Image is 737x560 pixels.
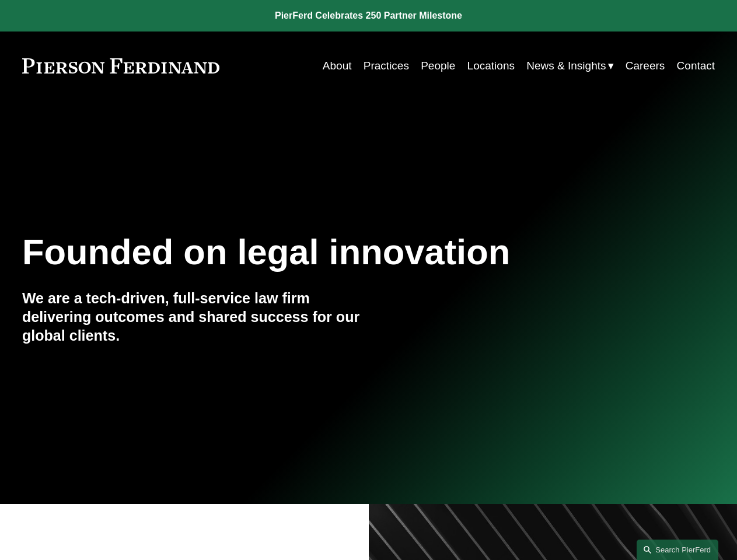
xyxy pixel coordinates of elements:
a: Search this site [637,540,718,560]
span: News & Insights [526,56,606,76]
h1: Founded on legal innovation [22,232,599,272]
a: Locations [467,55,515,77]
a: About [323,55,352,77]
a: Practices [364,55,409,77]
a: People [421,55,455,77]
a: Careers [626,55,665,77]
h4: We are a tech-driven, full-service law firm delivering outcomes and shared success for our global... [22,289,369,345]
a: folder dropdown [526,55,613,77]
a: Contact [677,55,715,77]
